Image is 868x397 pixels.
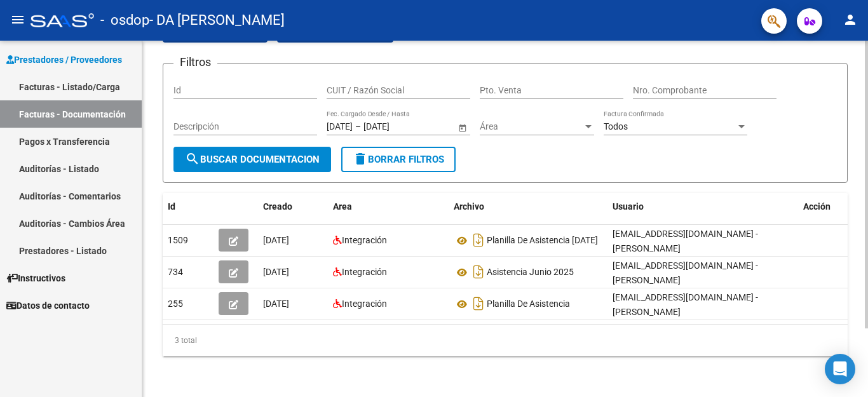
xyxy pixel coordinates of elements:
[487,267,574,278] span: Asistencia Junio 2025
[613,229,758,253] span: [EMAIL_ADDRESS][DOMAIN_NAME] - [PERSON_NAME]
[353,151,368,166] mat-icon: delete
[355,121,361,132] span: –
[10,12,25,27] mat-icon: menu
[342,299,387,309] span: Integración
[185,154,320,165] span: Buscar Documentacion
[449,193,607,220] datatable-header-cell: Archivo
[470,262,487,282] i: Descargar documento
[173,147,331,172] button: Buscar Documentacion
[168,267,183,277] span: 734
[327,121,353,132] input: Start date
[604,121,628,131] span: Todos
[803,201,831,212] span: Acción
[163,325,848,356] div: 3 total
[613,260,758,285] span: [EMAIL_ADDRESS][DOMAIN_NAME] - [PERSON_NAME]
[328,193,449,220] datatable-header-cell: Area
[263,267,289,277] span: [DATE]
[843,12,858,27] mat-icon: person
[607,193,798,220] datatable-header-cell: Usuario
[487,299,570,309] span: Planilla De Asistencia
[341,147,456,172] button: Borrar Filtros
[333,201,352,212] span: Area
[798,193,862,220] datatable-header-cell: Acción
[454,201,484,212] span: Archivo
[168,299,183,309] span: 255
[185,151,200,166] mat-icon: search
[353,154,444,165] span: Borrar Filtros
[163,193,214,220] datatable-header-cell: Id
[6,299,90,313] span: Datos de contacto
[480,121,583,132] span: Área
[342,235,387,245] span: Integración
[173,53,217,71] h3: Filtros
[168,235,188,245] span: 1509
[342,267,387,277] span: Integración
[263,235,289,245] span: [DATE]
[613,292,758,317] span: [EMAIL_ADDRESS][DOMAIN_NAME] - [PERSON_NAME]
[825,354,855,384] div: Open Intercom Messenger
[470,230,487,250] i: Descargar documento
[6,271,65,285] span: Instructivos
[470,293,487,314] i: Descargar documento
[263,299,289,309] span: [DATE]
[487,236,598,246] span: Planilla De Asistencia [DATE]
[6,53,122,67] span: Prestadores / Proveedores
[263,201,292,212] span: Creado
[100,6,149,34] span: - osdop
[258,193,328,220] datatable-header-cell: Creado
[168,201,175,212] span: Id
[456,121,469,134] button: Open calendar
[613,201,644,212] span: Usuario
[149,6,285,34] span: - DA [PERSON_NAME]
[363,121,426,132] input: End date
